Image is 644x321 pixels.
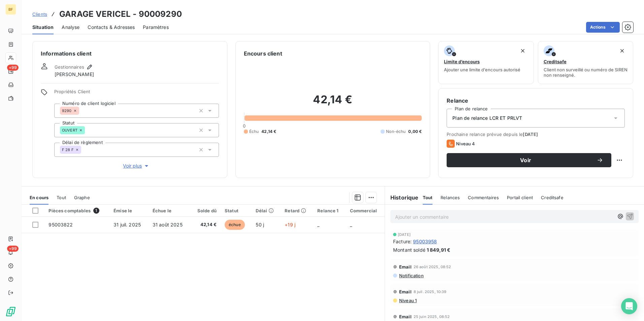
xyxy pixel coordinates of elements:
[5,306,16,317] img: Logo LeanPay
[544,67,627,78] span: Client non surveillé ou numéro de SIREN non renseigné.
[244,93,422,113] h2: 42,14 €
[153,208,187,213] div: Échue le
[194,208,217,213] div: Solde dû
[243,123,246,129] span: 0
[447,153,611,167] button: Voir
[74,195,90,200] span: Graphe
[413,238,437,245] span: 95003958
[386,129,406,135] span: Non-échu
[256,208,277,213] div: Délai
[441,195,460,200] span: Relances
[444,67,520,72] span: Ajouter une limite d’encours autorisé
[7,65,19,71] span: +99
[427,246,451,253] span: 1 849,91 €
[544,59,567,64] span: Creditsafe
[225,208,248,213] div: Statut
[62,24,79,31] span: Analyse
[244,49,282,58] h6: Encours client
[350,222,352,227] span: _
[385,193,419,202] h6: Historique
[62,128,77,132] span: OUVERT
[447,132,625,137] span: Prochaine relance prévue depuis le
[114,222,141,227] span: 31 juil. 2025
[398,298,417,303] span: Niveau 1
[55,71,94,78] span: [PERSON_NAME]
[55,64,84,70] span: Gestionnaires
[249,129,259,135] span: Échu
[444,59,480,64] span: Limite d’encours
[54,89,219,98] span: Propriétés Client
[399,264,412,270] span: Email
[398,273,424,278] span: Notification
[49,222,73,227] span: 95003822
[256,222,264,227] span: 50 j
[41,49,219,58] h6: Informations client
[414,265,451,269] span: 26 août 2025, 08:52
[225,220,245,230] span: échue
[123,163,150,169] span: Voir plus
[114,208,144,213] div: Émise le
[398,233,411,237] span: [DATE]
[456,141,475,146] span: Niveau 4
[350,208,381,213] div: Commercial
[414,290,447,294] span: 8 juil. 2025, 10:39
[621,298,637,314] div: Open Intercom Messenger
[393,246,425,253] span: Montant soldé
[85,127,90,133] input: Ajouter une valeur
[32,11,47,17] a: Clients
[7,246,19,252] span: +99
[194,221,217,228] span: 42,14 €
[586,22,620,33] button: Actions
[423,195,433,200] span: Tout
[399,289,412,294] span: Email
[261,129,276,135] span: 42,14 €
[468,195,499,200] span: Commentaires
[285,208,309,213] div: Retard
[414,315,450,319] span: 25 juin 2025, 08:52
[30,195,49,200] span: En cours
[153,222,183,227] span: 31 août 2025
[447,97,625,105] h6: Relance
[62,109,72,113] span: 9290
[317,208,342,213] div: Relance 1
[408,129,422,135] span: 0,00 €
[523,132,538,137] span: [DATE]
[399,314,412,319] span: Email
[81,147,87,153] input: Ajouter une valeur
[438,41,534,84] button: Limite d’encoursAjouter une limite d’encours autorisé
[79,108,85,114] input: Ajouter une valeur
[507,195,533,200] span: Portail client
[32,11,47,17] span: Clients
[143,24,169,31] span: Paramètres
[59,8,182,20] h3: GARAGE VERICEL - 90009290
[49,208,105,214] div: Pièces comptables
[452,115,522,121] span: Plan de relance LCR ET PRLVT
[455,157,597,163] span: Voir
[88,24,135,31] span: Contacts & Adresses
[393,238,412,245] span: Facture :
[5,4,16,15] div: BF
[538,41,633,84] button: CreditsafeClient non surveillé ou numéro de SIREN non renseigné.
[54,162,219,170] button: Voir plus
[317,222,319,227] span: _
[93,208,99,214] span: 1
[285,222,295,227] span: +19 j
[32,24,54,31] span: Situation
[62,148,74,152] span: F 28 F
[541,195,563,200] span: Creditsafe
[57,195,66,200] span: Tout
